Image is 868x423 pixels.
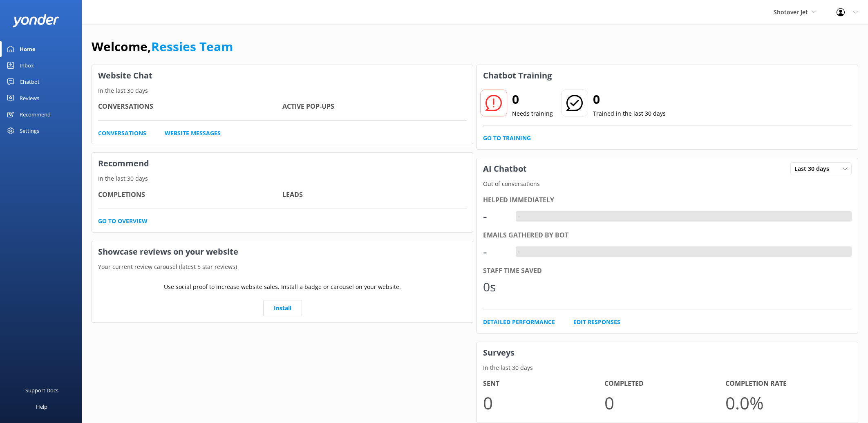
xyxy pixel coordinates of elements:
[774,8,808,16] span: Shotover Jet
[20,106,51,123] div: Recommend
[483,242,508,262] div: -
[483,277,508,297] div: 0s
[477,158,533,179] h3: AI Chatbot
[483,134,531,143] a: Go to Training
[794,164,834,173] span: Last 30 days
[12,14,59,27] img: yonder-white-logo.png
[92,65,473,86] h3: Website Chat
[593,90,666,109] h2: 0
[282,101,467,112] h4: Active Pop-ups
[477,342,858,363] h3: Surveys
[92,262,473,271] p: Your current review carousel (latest 5 star reviews)
[604,389,726,416] p: 0
[98,129,146,138] a: Conversations
[20,57,34,74] div: Inbox
[92,153,473,174] h3: Recommend
[512,109,553,118] p: Needs training
[593,109,666,118] p: Trained in the last 30 days
[483,318,555,327] a: Detailed Performance
[36,398,47,415] div: Help
[483,195,852,206] div: Helped immediately
[516,211,522,222] div: -
[164,282,401,291] p: Use social proof to increase website sales. Install a badge or carousel on your website.
[25,382,58,398] div: Support Docs
[20,74,40,90] div: Chatbot
[477,179,858,188] p: Out of conversations
[483,230,852,241] div: Emails gathered by bot
[92,241,473,262] h3: Showcase reviews on your website
[477,363,858,372] p: In the last 30 days
[483,389,604,416] p: 0
[151,38,233,55] a: Ressies Team
[263,300,302,316] a: Install
[483,206,508,226] div: -
[477,65,558,86] h3: Chatbot Training
[98,217,148,226] a: Go to overview
[282,190,467,200] h4: Leads
[92,174,473,183] p: In the last 30 days
[604,378,726,389] h4: Completed
[573,318,620,327] a: Edit Responses
[725,378,847,389] h4: Completion Rate
[20,41,36,57] div: Home
[483,378,604,389] h4: Sent
[92,37,233,56] h1: Welcome,
[725,389,847,416] p: 0.0 %
[516,246,522,257] div: -
[483,266,852,276] div: Staff time saved
[165,129,221,138] a: Website Messages
[98,190,282,200] h4: Completions
[20,123,39,139] div: Settings
[512,90,553,109] h2: 0
[92,86,473,95] p: In the last 30 days
[98,101,282,112] h4: Conversations
[20,90,39,106] div: Reviews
